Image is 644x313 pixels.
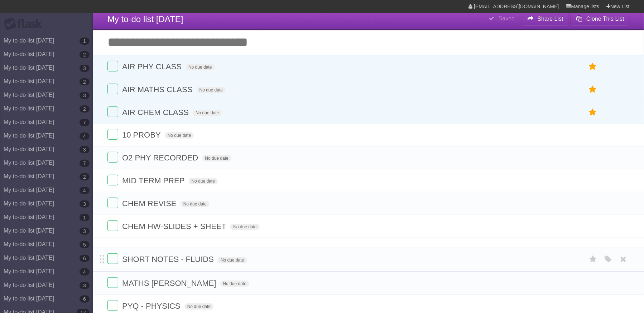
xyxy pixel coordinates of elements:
label: Done [107,152,118,163]
span: No due date [197,87,226,93]
span: My to-do list [DATE] [107,14,183,24]
label: Done [107,300,118,311]
button: Clone This List [571,13,630,25]
span: SHORT NOTES - FLUIDS [122,255,216,264]
span: AIR MATHS CLASS [122,85,194,94]
b: 3 [80,92,90,99]
label: Done [107,175,118,185]
span: AIR CHEM CLASS [122,108,191,117]
b: 4 [80,187,90,194]
button: Share List [522,13,569,25]
b: 7 [80,119,90,126]
label: Star task [586,106,600,118]
b: Saved [499,15,515,21]
b: 6 [80,295,90,303]
span: No due date [189,178,218,184]
label: Done [107,106,118,117]
span: MATHS [PERSON_NAME] [122,279,218,288]
span: PYQ - PHYSICS [122,302,182,310]
span: No due date [202,155,231,162]
b: 1 [80,38,90,45]
span: No due date [186,64,215,70]
b: 3 [80,65,90,72]
b: 2 [80,105,90,113]
span: 10 PROBY [122,130,163,139]
span: No due date [181,201,210,207]
b: 2 [80,51,90,58]
label: Done [107,277,118,288]
span: MID TERM PREP [122,176,186,185]
label: Done [107,84,118,94]
b: 4 [80,133,90,140]
label: Done [107,198,118,208]
span: No due date [193,110,222,116]
span: CHEM REVISE [122,199,178,208]
b: 2 [80,78,90,85]
label: Star task [586,253,600,265]
span: CHEM HW-SLIDES + SHEET [122,222,228,231]
span: No due date [165,132,194,139]
b: 3 [80,228,90,235]
b: Clone This List [586,16,624,22]
b: 4 [80,268,90,275]
label: Done [107,129,118,140]
label: Star task [586,84,600,95]
b: 7 [80,160,90,167]
b: 1 [80,214,90,221]
span: No due date [218,257,247,263]
b: 3 [80,282,90,289]
div: Flask [4,18,47,30]
b: 3 [80,200,90,208]
b: 5 [80,241,90,248]
b: 6 [80,255,90,262]
span: No due date [184,303,213,310]
b: 3 [80,146,90,153]
b: Share List [538,16,563,22]
span: AIR PHY CLASS [122,62,183,71]
span: O2 PHY RECORDED [122,153,200,162]
label: Star task [586,61,600,73]
label: Done [107,220,118,231]
span: No due date [220,280,249,287]
label: Done [107,253,118,264]
label: Done [107,61,118,71]
span: No due date [230,224,259,230]
b: 2 [80,173,90,180]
